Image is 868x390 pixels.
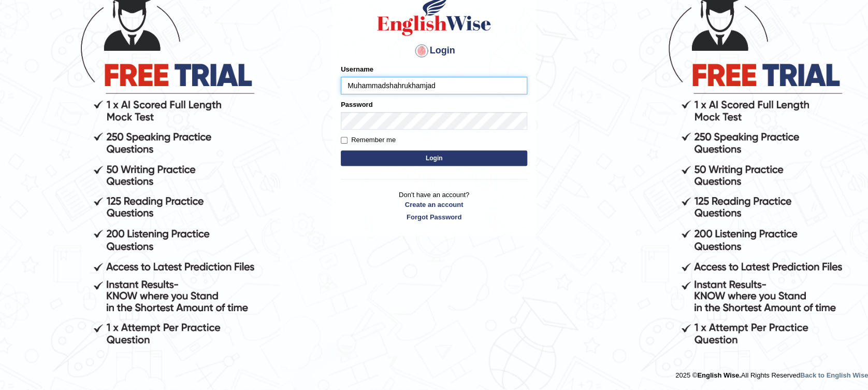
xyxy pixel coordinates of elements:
[800,371,868,379] a: Back to English Wise
[341,64,373,74] label: Username
[341,135,396,145] label: Remember me
[341,212,527,222] a: Forgot Password
[675,365,868,380] div: 2025 © All Rights Reserved
[341,190,527,222] p: Don't have an account?
[341,200,527,210] a: Create an account
[341,43,527,59] h4: Login
[341,100,372,109] label: Password
[341,137,348,144] input: Remember me
[697,371,741,379] strong: English Wise.
[341,150,527,166] button: Login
